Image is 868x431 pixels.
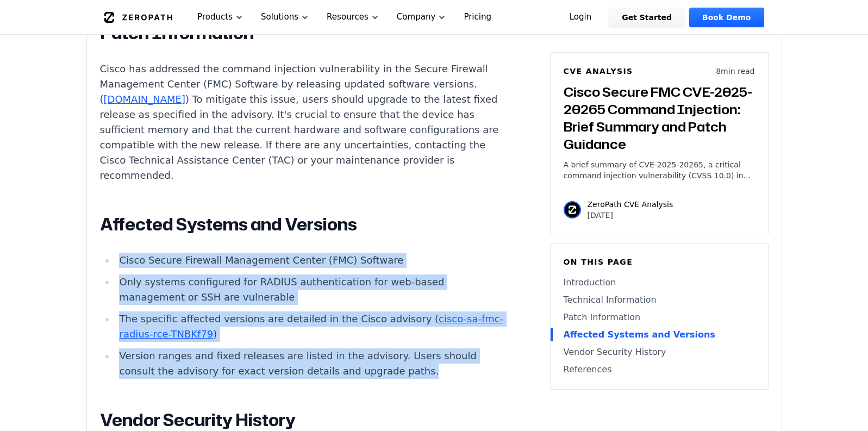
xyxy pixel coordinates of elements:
[564,159,755,181] p: A brief summary of CVE-2025-20265, a critical command injection vulnerability (CVSS 10.0) in Cisc...
[564,201,581,218] img: ZeroPath CVE Analysis
[564,311,755,324] a: Patch Information
[115,348,504,379] li: Version ranges and fixed releases are listed in the advisory. Users should consult the advisory f...
[609,8,685,27] a: Get Started
[115,311,504,342] li: The specific affected versions are detailed in the Cisco advisory ( )
[564,293,755,307] a: Technical Information
[689,8,764,27] a: Book Demo
[564,363,755,376] a: References
[100,22,504,44] h2: Patch Information
[100,409,504,431] h2: Vendor Security History
[564,66,633,77] h6: CVE Analysis
[115,274,504,305] li: Only systems configured for RADIUS authentication for web-based management or SSH are vulnerable
[588,210,673,221] p: [DATE]
[564,83,755,153] h3: Cisco Secure FMC CVE-2025-20265 Command Injection: Brief Summary and Patch Guidance
[564,257,755,267] h6: On this page
[119,313,503,340] a: cisco-sa-fmc-radius-rce-TNBKf79
[564,328,755,341] a: Affected Systems and Versions
[115,253,504,268] li: Cisco Secure Firewall Management Center (FMC) Software
[557,8,605,27] a: Login
[564,276,755,289] a: Introduction
[100,61,504,183] p: Cisco has addressed the command injection vulnerability in the Secure Firewall Management Center ...
[104,93,185,105] a: [DOMAIN_NAME]
[716,66,754,77] p: 8 min read
[100,214,504,235] h2: Affected Systems and Versions
[588,199,673,210] p: ZeroPath CVE Analysis
[564,346,755,359] a: Vendor Security History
